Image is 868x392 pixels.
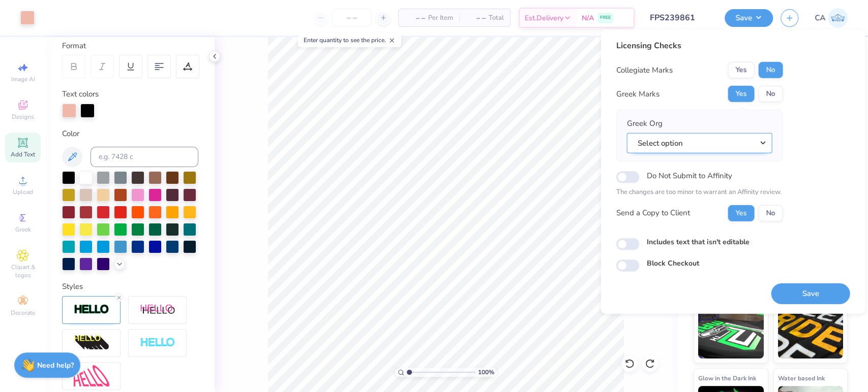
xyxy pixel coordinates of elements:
label: Text colors [62,88,99,100]
span: Upload [13,188,33,196]
span: 100 % [478,368,494,377]
span: Water based Ink [778,373,825,383]
label: Block Checkout [646,258,699,269]
span: Glow in the Dark Ink [698,373,756,383]
img: Negative Space [140,337,175,349]
label: Do Not Submit to Affinity [646,169,732,182]
span: – – [465,13,486,23]
button: Yes [728,86,754,102]
span: N/A [582,13,594,23]
img: Metallic & Glitter Ink [778,308,844,358]
div: Enter quantity to see the price. [298,33,401,47]
span: Designs [12,113,34,121]
div: Send a Copy to Client [616,207,690,219]
img: Neon Ink [698,308,764,358]
input: Untitled Design [642,8,717,28]
input: – – [332,9,372,27]
div: Format [62,40,199,52]
input: e.g. 7428 c [91,147,198,167]
span: Greek [15,225,31,234]
span: Image AI [11,75,35,83]
button: Yes [728,205,754,221]
span: Total [489,13,504,23]
span: Clipart & logos [5,263,41,279]
span: Decorate [11,309,35,317]
a: CA [815,8,848,28]
button: No [758,86,783,102]
span: FREE [600,14,611,21]
button: Yes [728,62,754,78]
strong: Need help? [37,361,74,370]
div: Styles [62,281,198,292]
label: Greek Org [626,118,662,129]
img: Shadow [140,304,175,316]
button: No [758,62,783,78]
div: Collegiate Marks [616,64,672,76]
img: Stroke [74,304,109,315]
span: – – [405,13,425,23]
button: No [758,205,783,221]
span: CA [815,12,825,24]
img: 3d Illusion [74,335,109,351]
span: Per Item [428,13,453,23]
div: Licensing Checks [616,40,783,52]
span: Add Text [11,150,35,158]
p: The changes are too minor to warrant an Affinity review. [616,187,783,198]
span: Est. Delivery [525,13,563,23]
img: Chollene Anne Aranda [828,8,848,28]
div: Color [62,128,198,140]
img: Free Distort [74,365,109,387]
button: Save [725,9,773,27]
button: Select option [626,133,772,153]
div: Greek Marks [616,88,659,100]
label: Includes text that isn't editable [646,236,749,247]
button: Save [771,283,850,304]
